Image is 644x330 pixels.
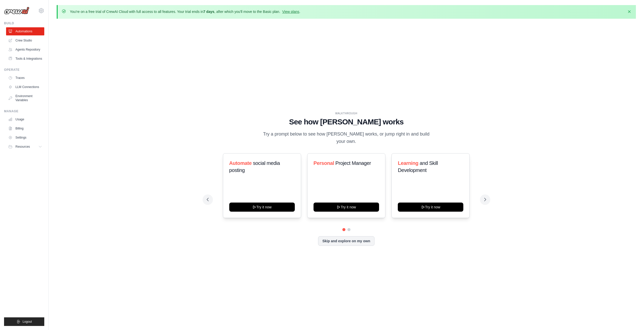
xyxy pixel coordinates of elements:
[314,203,379,212] button: Try it now
[207,117,486,126] h1: See how [PERSON_NAME] works
[314,160,334,166] span: Personal
[6,36,44,45] a: Crew Studio
[6,27,44,35] a: Automations
[6,74,44,82] a: Traces
[282,10,299,14] a: View plans
[23,320,32,324] span: Logout
[229,160,280,173] span: social media posting
[398,203,463,212] button: Try it now
[203,10,214,14] strong: 7 days
[6,134,44,142] a: Settings
[318,236,375,246] button: Skip and explore on my own
[6,143,44,151] button: Resources
[4,109,44,113] div: Manage
[6,115,44,123] a: Usage
[6,46,44,54] a: Agents Repository
[229,203,295,212] button: Try it now
[4,21,44,25] div: Build
[261,130,431,145] p: Try a prompt below to see how [PERSON_NAME] works, or jump right in and build your own.
[229,160,252,166] span: Automate
[15,145,30,149] span: Resources
[4,7,29,14] img: Logo
[335,160,371,166] span: Project Manager
[4,317,44,326] button: Logout
[6,124,44,133] a: Billing
[4,68,44,72] div: Operate
[6,83,44,91] a: LLM Connections
[398,160,418,166] span: Learning
[207,112,486,115] div: WALKTHROUGH
[70,9,300,14] p: You're on a free trial of CrewAI Cloud with full access to all features. Your trial ends in , aft...
[6,92,44,104] a: Environment Variables
[6,55,44,63] a: Tools & Integrations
